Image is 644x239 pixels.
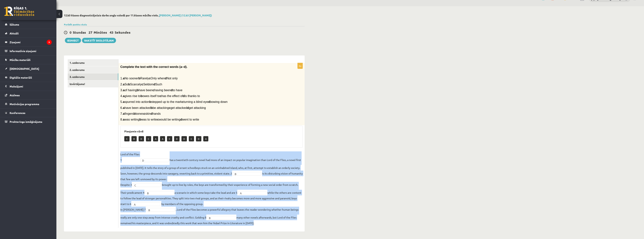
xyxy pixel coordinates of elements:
[5,29,52,38] a: Aktuāli
[110,30,113,34] span: 43
[10,76,32,79] span: Digitālie materiāli
[208,100,210,103] b: d
[120,83,162,86] span: 2. So Scarcely Seldom Such
[5,91,52,99] a: Atzīmes
[183,94,185,98] b: d
[167,136,172,141] p: C
[169,106,171,109] b: c
[144,112,145,115] b: c
[138,77,140,80] b: b
[124,136,130,141] p: C
[142,83,143,86] b: c
[133,183,161,187] a: C
[189,136,194,141] p: C
[5,47,52,55] a: Informatīvie ziņojumi
[68,80,118,87] a: Izvērtējums!
[10,93,20,97] span: Atzīmes
[140,158,169,162] a: D
[147,191,168,195] span: B
[10,102,39,106] span: Motivācijas programma
[151,112,152,115] b: d
[151,106,153,109] b: b
[123,77,124,80] b: a
[139,118,141,121] b: b
[187,106,189,109] b: d
[68,59,118,66] a: 1. uzdevums
[120,207,146,212] p: In [PERSON_NAME] 7
[5,55,52,64] a: Mācību materiāli
[123,89,124,92] b: a
[65,38,81,43] button: Iesniegt
[5,100,52,108] a: Motivācijas programma
[141,94,143,98] b: b
[134,112,135,115] b: b
[233,172,261,176] a: B
[165,77,167,80] b: d
[203,136,208,141] p: A
[123,83,124,86] b: a
[145,191,174,195] a: B
[153,89,154,92] b: c
[134,203,155,206] span: A
[131,136,137,141] p: B
[120,118,199,121] span: 8. was writing was to write would be writing went to write
[82,38,116,43] a: Rakstīt skolotājam
[10,32,19,35] span: Aktuāli
[120,151,140,163] p: Lord of the Flies 1
[5,108,52,117] a: Konferences
[123,112,124,115] b: a
[5,117,52,126] a: Proktoringa izmēģinājums
[132,202,160,206] a: A
[123,94,124,98] b: a
[5,73,52,82] a: Digitālie materiāli
[159,14,212,17] a: [PERSON_NAME] (12.b3 [PERSON_NAME])
[174,136,180,141] p: D
[10,111,25,115] span: Konferences
[5,38,52,46] a: Ziņojumi3
[73,30,86,34] span: Stundas
[146,136,151,141] p: C
[123,118,124,121] b: a
[120,65,187,68] span: Complete the text with the correct words (a–d).
[196,136,201,141] p: D
[10,47,52,55] legend: Informatīvie ziņojumi
[89,30,92,34] span: 27
[240,191,261,195] span: A
[64,14,305,17] h2: 12.b3 klases diagnosticējošais darbs angļu valodā par 11.klases mācību vielu ,
[180,118,182,121] b: d
[94,30,107,34] span: Minūtes
[123,100,124,103] b: a
[120,112,161,115] span: 7. fingers bones skin hands
[142,159,164,162] span: D
[297,63,303,69] p: 8p
[10,23,19,26] span: Sākums
[10,38,52,46] legend: Ziņojumi
[120,106,206,109] span: 6. have been attacked be attacking get attacked get attacking
[209,216,230,220] span: B
[70,30,71,34] span: 0
[207,216,235,220] a: B
[4,7,34,16] a: Rīgas 1. Tālmācības vidusskola
[137,89,139,92] b: b
[153,83,155,86] b: d
[128,83,130,86] b: b
[10,67,39,70] span: [DEMOGRAPHIC_DATA]
[147,208,175,212] a: B
[10,120,42,123] span: Proktoringa izmēģinājums
[47,40,52,45] i: 3
[139,136,144,141] p: D
[120,151,303,226] fieldset: has a twentieth-century novel had more of an impact on popular imagination than Lord of the Flies...
[160,136,165,141] p: A
[64,23,87,26] a: Parādīt punktu skalu
[124,130,299,133] h3: Pieejamie vārdi
[115,30,130,34] span: Sekundes
[5,20,52,29] a: Sākums
[149,100,151,103] b: b
[157,118,159,121] b: c
[10,58,30,61] span: Mācību materiāli
[171,89,173,92] b: d
[120,100,228,103] span: 5. spurred into action stepped up to the mark turning a blind eye bowing down
[5,64,52,73] a: [DEMOGRAPHIC_DATA]
[120,182,132,187] p: Despite 3
[120,77,178,80] span: 1. No sooner Rarely Only when Not only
